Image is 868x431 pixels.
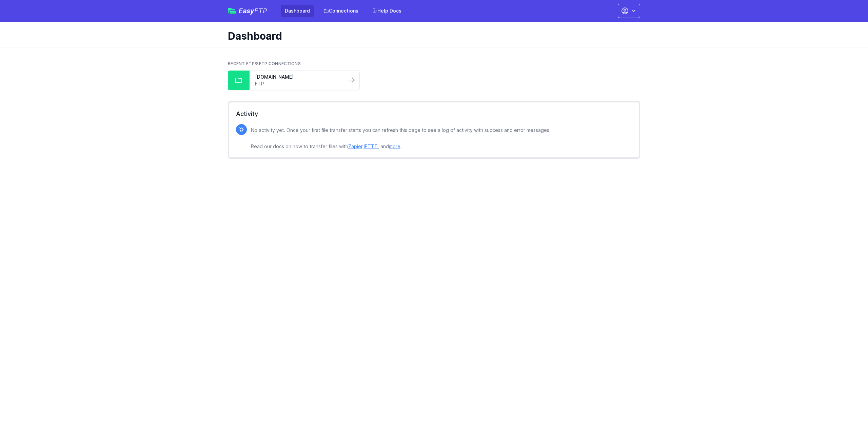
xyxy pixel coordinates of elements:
a: [DOMAIN_NAME] [255,74,340,80]
img: easyftp_logo.png [228,8,236,14]
h1: Dashboard [228,30,635,42]
a: Help Docs [368,5,406,17]
h2: Activity [236,109,632,119]
a: EasyFTP [228,7,267,14]
span: FTP [254,7,267,15]
h2: Recent FTP/SFTP Connections [228,61,640,66]
a: Connections [319,5,362,17]
span: Easy [239,7,267,14]
p: No activity yet. Once your first file transfer starts you can refresh this page to see a log of a... [251,126,551,151]
a: Zapier [348,143,362,149]
a: IFTTT [364,143,378,149]
a: FTP [255,80,340,87]
a: Dashboard [281,5,314,17]
a: more [389,143,400,149]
